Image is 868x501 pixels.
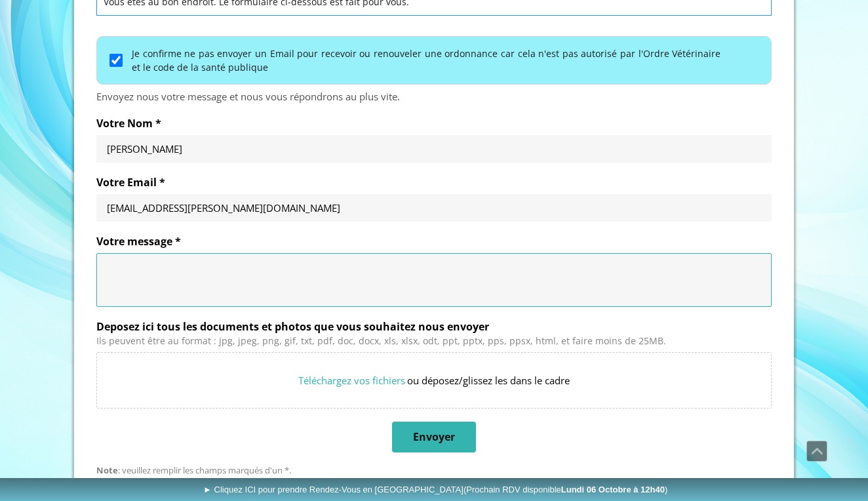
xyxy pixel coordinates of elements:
[96,235,772,248] label: Votre message *
[203,485,667,494] span: ► Cliquez ICI pour prendre Rendez-Vous en [GEOGRAPHIC_DATA]
[96,336,772,347] div: Ils peuvent être au format : jpg, jpeg, png, gif, txt, pdf, doc, docx, xls, xlsx, odt, ppt, pptx,...
[96,176,772,189] label: Votre Email *
[107,201,761,214] input: Votre Email *
[96,117,772,130] label: Votre Nom *
[413,430,455,444] span: Envoyer
[107,142,761,155] input: Votre Nom *
[806,441,827,462] a: Défiler vers le haut
[96,320,772,333] label: Deposez ici tous les documents et photos que vous souhaitez nous envoyer
[561,485,665,494] b: Lundi 06 Octobre à 12h40
[96,90,772,104] div: Envoyez nous votre message et nous vous répondrons au plus vite.
[96,466,772,476] div: : veuillez remplir les champs marqués d'un *.
[392,422,476,452] button: Envoyer
[464,485,667,494] span: (Prochain RDV disponible )
[132,47,720,74] label: Je confirme ne pas envoyer un Email pour recevoir ou renouveler une ordonnance car cela n'est pas...
[807,441,827,461] span: Défiler vers le haut
[96,464,118,476] strong: Note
